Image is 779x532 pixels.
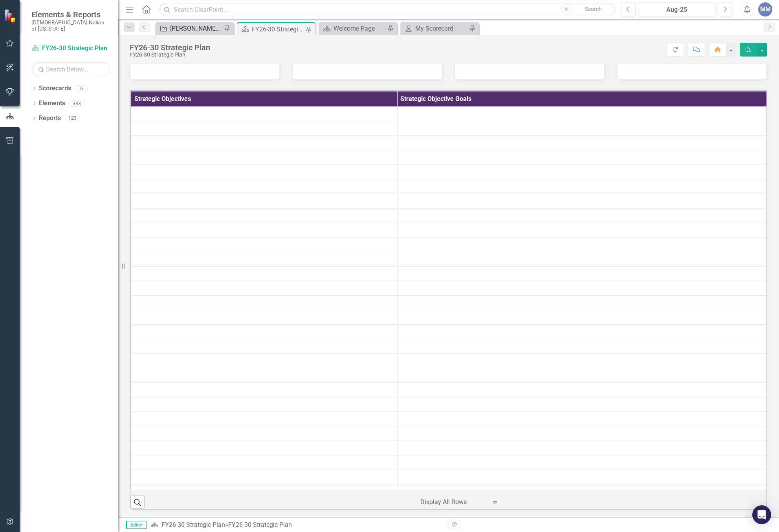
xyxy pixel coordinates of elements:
a: Elements [39,99,65,108]
div: Welcome Page [334,24,385,33]
div: 383 [69,100,84,107]
a: FY26-30 Strategic Plan [31,44,110,53]
a: My Scorecard [402,24,467,33]
a: Reports [39,114,61,123]
div: [PERSON_NAME] SO's [170,24,222,33]
a: FY26-30 Strategic Plan [161,521,225,528]
button: Aug-25 [638,2,716,16]
a: Welcome Page [321,24,385,33]
div: FY26-30 Strategic Plan [252,24,304,34]
div: Open Intercom Messenger [752,505,771,524]
a: Scorecards [39,84,71,93]
div: FY26-30 Strategic Plan [130,43,210,52]
small: [DEMOGRAPHIC_DATA] Nation of [US_STATE] [31,19,110,32]
div: 123 [65,115,80,122]
span: Editor [126,521,147,529]
div: FY26-30 Strategic Plan [130,52,210,58]
span: Elements & Reports [31,10,110,19]
div: » [150,521,443,530]
input: Search ClearPoint... [159,3,615,16]
div: My Scorecard [415,24,467,33]
div: Aug-25 [641,5,713,15]
button: MM [758,2,772,16]
img: ClearPoint Strategy [4,9,18,23]
div: FY26-30 Strategic Plan [228,521,292,528]
a: [PERSON_NAME] SO's [157,24,222,33]
input: Search Below... [31,62,110,76]
button: Search [574,4,613,15]
div: 6 [75,85,88,92]
span: Search [585,6,602,12]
